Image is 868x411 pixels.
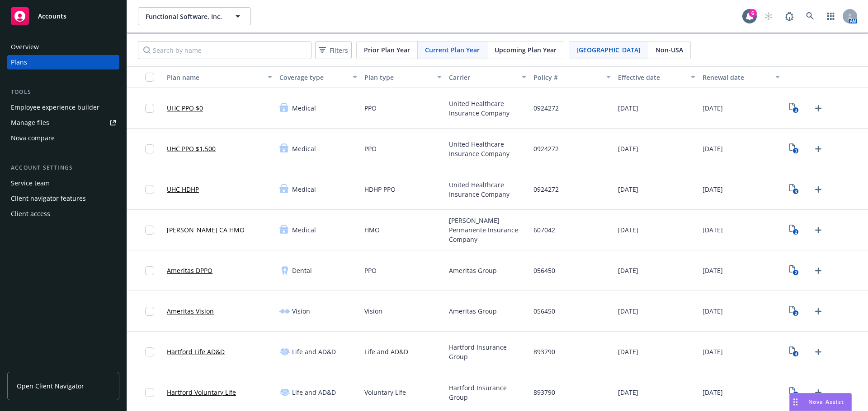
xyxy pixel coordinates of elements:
a: Nova compare [7,131,119,145]
span: [DATE] [703,144,723,153]
a: Service team [7,176,119,190]
span: PPO [364,266,377,275]
button: Functional Software, Inc. [138,7,251,25]
input: Search by name [138,41,311,59]
a: Hartford Life AD&D [167,347,225,356]
span: Open Client Navigator [17,381,84,391]
a: Plans [7,55,119,69]
div: Drag to move [790,393,801,411]
div: Effective date [618,73,685,82]
div: Account settings [7,163,119,172]
a: View Plan Documents [787,345,802,359]
span: Life and AD&D [364,347,408,356]
div: Client access [11,207,50,221]
input: Toggle Row Selected [145,347,154,356]
button: Nova Assist [789,393,852,411]
div: Renewal date [703,73,770,82]
span: PPO [364,103,377,113]
span: [DATE] [618,306,638,316]
span: Filters [317,44,350,57]
span: United Healthcare Insurance Company [449,99,526,118]
a: Search [801,7,819,25]
span: [DATE] [703,306,723,316]
span: [DATE] [618,185,638,194]
a: Upload Plan Documents [811,182,826,197]
a: Upload Plan Documents [811,304,826,319]
div: Plan name [167,73,262,82]
input: Select all [145,73,154,82]
button: Carrier [445,66,530,88]
span: Medical [292,185,316,194]
input: Toggle Row Selected [145,388,154,397]
span: HDHP PPO [364,185,396,194]
input: Toggle Row Selected [145,307,154,316]
a: Start snowing [759,7,778,25]
span: [DATE] [618,388,638,397]
div: Client navigator features [11,191,86,206]
div: Service team [11,176,50,190]
span: [GEOGRAPHIC_DATA] [576,45,641,55]
span: [DATE] [703,388,723,397]
span: United Healthcare Insurance Company [449,139,526,158]
input: Toggle Row Selected [145,144,154,153]
span: Hartford Insurance Group [449,383,526,402]
a: View Plan Documents [787,101,802,115]
span: 893790 [533,388,555,397]
span: [DATE] [618,347,638,356]
button: Policy # [530,66,614,88]
span: Medical [292,103,316,113]
a: View Plan Documents [787,223,802,237]
input: Toggle Row Selected [145,185,154,194]
span: [DATE] [618,266,638,275]
span: [DATE] [703,225,723,235]
text: 3 [795,107,797,113]
span: Accounts [38,13,66,20]
a: Employee experience builder [7,100,119,115]
a: Upload Plan Documents [811,263,826,278]
input: Toggle Row Selected [145,226,154,235]
a: Upload Plan Documents [811,345,826,359]
a: View Plan Documents [787,263,802,278]
a: UHC PPO $1,500 [167,144,216,153]
a: Client access [7,207,119,221]
a: [PERSON_NAME] CA HMO [167,225,245,235]
div: Policy # [533,73,601,82]
div: Coverage type [279,73,347,82]
span: Voluntary Life [364,388,406,397]
text: 3 [795,189,797,194]
span: United Healthcare Insurance Company [449,180,526,199]
span: Medical [292,144,316,153]
a: Client navigator features [7,191,119,206]
span: Ameritas Group [449,266,497,275]
a: Accounts [7,4,119,29]
span: [PERSON_NAME] Permanente Insurance Company [449,216,526,244]
span: [DATE] [618,225,638,235]
span: Prior Plan Year [364,45,410,55]
span: Dental [292,266,312,275]
span: [DATE] [703,266,723,275]
span: Life and AD&D [292,388,336,397]
text: 3 [795,148,797,154]
span: 0924272 [533,103,559,113]
span: Vision [364,306,382,316]
text: 2 [795,270,797,276]
span: 0924272 [533,144,559,153]
span: Life and AD&D [292,347,336,356]
a: Upload Plan Documents [811,385,826,400]
button: Effective date [614,66,699,88]
div: Nova compare [11,131,55,145]
a: Manage files [7,115,119,130]
button: Coverage type [276,66,360,88]
span: PPO [364,144,377,153]
button: Renewal date [699,66,783,88]
a: Switch app [822,7,840,25]
span: [DATE] [618,103,638,113]
span: 0924272 [533,185,559,194]
a: Ameritas DPPO [167,266,212,275]
a: Upload Plan Documents [811,142,826,156]
a: Upload Plan Documents [811,223,826,237]
div: 6 [749,9,757,17]
span: [DATE] [703,185,723,194]
span: Nova Assist [808,398,844,406]
a: UHC PPO $0 [167,103,203,113]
